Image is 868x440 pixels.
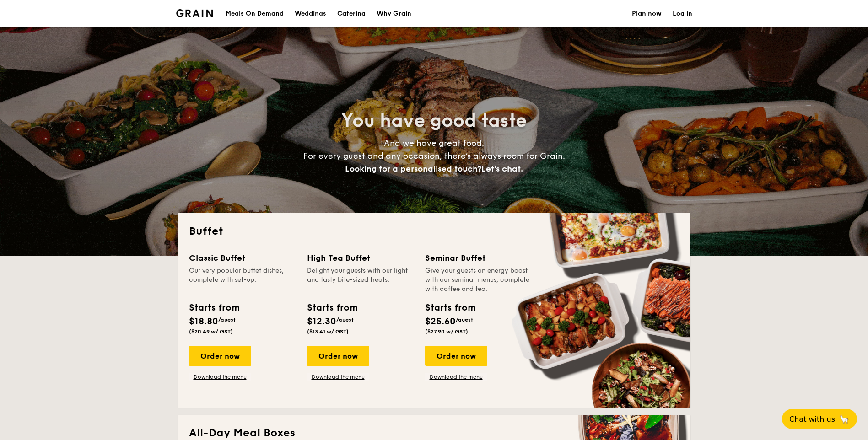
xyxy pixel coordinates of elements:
[307,316,336,327] span: $12.30
[425,373,487,381] a: Download the menu
[176,9,213,17] a: Logotype
[189,224,679,239] h2: Buffet
[425,316,456,327] span: $25.60
[425,301,475,315] div: Starts from
[336,317,354,323] span: /guest
[789,415,835,424] span: Chat with us
[341,110,527,132] span: You have good taste
[307,373,369,381] a: Download the menu
[189,252,296,264] div: Classic Buffet
[189,266,296,294] div: Our very popular buffet dishes, complete with set-up.
[425,266,532,294] div: Give your guests an energy boost with our seminar menus, complete with coffee and tea.
[307,346,369,366] div: Order now
[307,266,414,294] div: Delight your guests with our light and tasty bite-sized treats.
[345,164,481,174] span: Looking for a personalised touch?
[189,301,239,315] div: Starts from
[303,138,565,174] span: And we have great food. For every guest and any occasion, there’s always room for Grain.
[307,252,414,264] div: High Tea Buffet
[189,316,218,327] span: $18.80
[307,301,357,315] div: Starts from
[782,409,857,429] button: Chat with us🦙
[189,373,251,381] a: Download the menu
[456,317,473,323] span: /guest
[218,317,236,323] span: /guest
[425,252,532,264] div: Seminar Buffet
[425,328,468,335] span: ($27.90 w/ GST)
[839,414,850,424] span: 🦙
[425,346,487,366] div: Order now
[189,346,251,366] div: Order now
[481,164,523,174] span: Let's chat.
[189,328,233,335] span: ($20.49 w/ GST)
[176,9,213,17] img: Grain
[307,328,349,335] span: ($13.41 w/ GST)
